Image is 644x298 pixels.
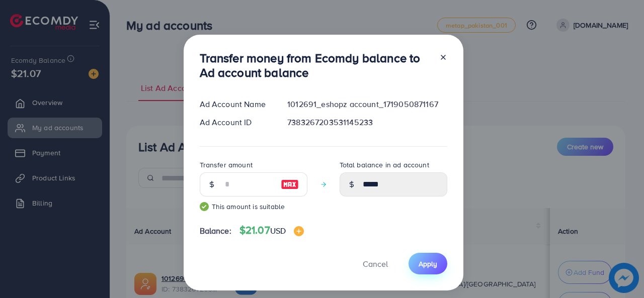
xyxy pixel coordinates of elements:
[409,253,447,274] button: Apply
[419,259,437,269] span: Apply
[279,98,455,110] div: 1012691_eshopz account_1719050871167
[200,202,209,211] img: guide
[200,160,253,170] label: Transfer amount
[200,202,307,212] small: This amount is suitable
[279,117,455,128] div: 7383267203531145233
[192,117,280,128] div: Ad Account ID
[200,51,431,80] h3: Transfer money from Ecomdy balance to Ad account balance
[294,226,304,236] img: image
[192,98,280,110] div: Ad Account Name
[239,224,304,237] h4: $21.07
[270,225,286,236] span: USD
[340,160,429,170] label: Total balance in ad account
[281,178,299,190] img: image
[350,253,400,274] button: Cancel
[200,225,231,237] span: Balance:
[363,258,388,269] span: Cancel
